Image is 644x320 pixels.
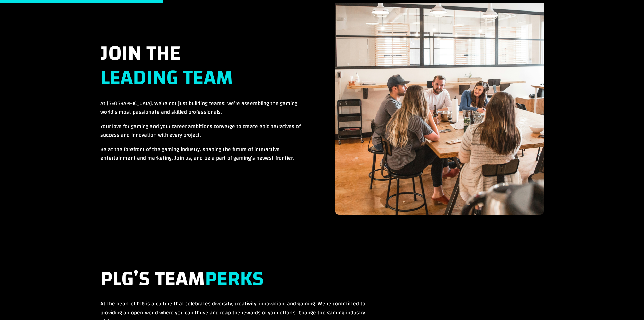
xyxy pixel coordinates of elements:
[100,144,294,163] span: Be at the forefront of the gaming industry, shaping the future of interactive entertainment and m...
[610,287,644,320] iframe: Chat Widget
[100,41,310,99] h2: Join the
[205,259,264,298] strong: Perks
[100,58,233,97] strong: Leading Team
[100,121,301,140] span: Your love for gaming and your career ambitions converge to create epic narratives of success and ...
[100,259,264,298] span: PLG’s Team
[100,98,297,117] span: At [GEOGRAPHIC_DATA], we’re not just building teams; we’re assembling the gaming world’s most pas...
